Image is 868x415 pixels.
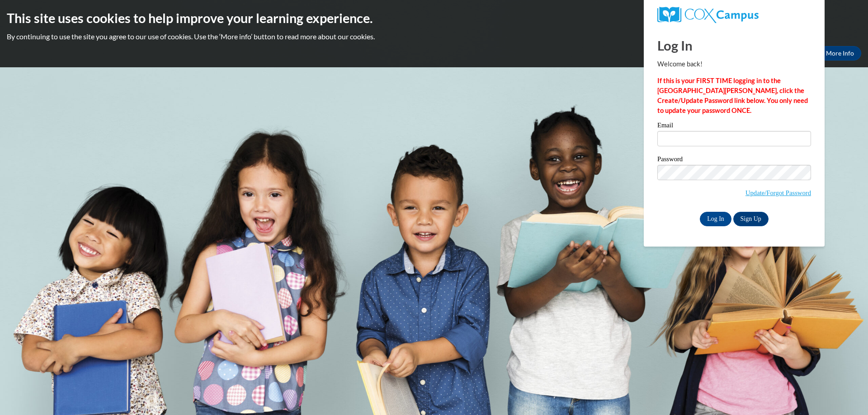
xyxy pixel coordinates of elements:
h2: This site uses cookies to help improve your learning experience. [7,9,861,27]
strong: If this is your FIRST TIME logging in to the [GEOGRAPHIC_DATA][PERSON_NAME], click the Create/Upd... [657,77,808,114]
label: Password [657,156,811,165]
a: Sign Up [733,212,769,226]
input: Log In [700,212,731,226]
p: By continuing to use the site you agree to our use of cookies. Use the ‘More info’ button to read... [7,32,861,42]
h1: Log In [657,36,811,55]
label: Email [657,122,811,131]
img: COX Campus [657,7,759,23]
a: More Info [819,46,861,61]
a: Update/Forgot Password [745,189,811,196]
a: COX Campus [657,7,811,23]
p: Welcome back! [657,59,811,69]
